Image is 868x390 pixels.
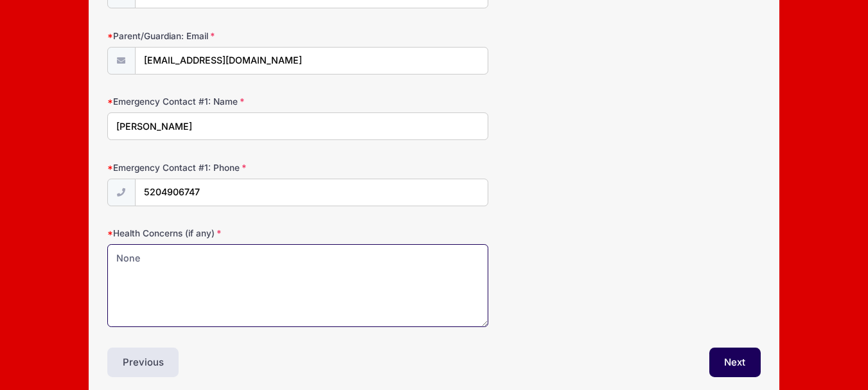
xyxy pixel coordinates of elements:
button: Previous [107,348,179,377]
label: Emergency Contact #1: Phone [107,161,325,174]
button: Next [709,348,761,377]
label: Parent/Guardian: Email [107,30,325,42]
textarea: None [107,244,488,327]
label: Health Concerns (if any) [107,227,325,240]
input: email@email.com [135,47,488,75]
input: (xxx) xxx-xxxx [135,179,488,206]
label: Emergency Contact #1: Name [107,95,325,108]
